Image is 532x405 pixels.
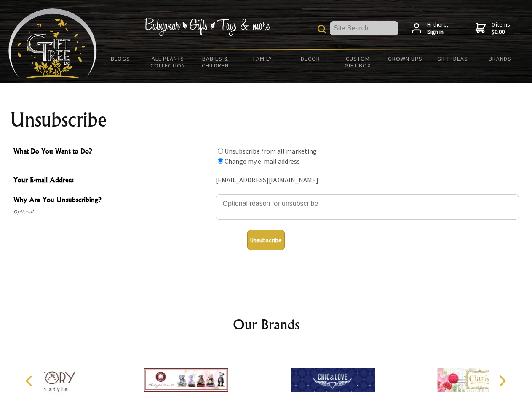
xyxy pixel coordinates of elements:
[144,50,192,74] a: All Plants Collection
[429,50,476,67] a: Gift Ideas
[476,21,510,36] a: 0 items$0.00
[476,50,524,67] a: Brands
[216,194,519,220] textarea: Why Are You Unsubscribing?
[10,110,522,130] h1: Unsubscribe
[17,314,516,335] h2: Our Brands
[381,50,429,67] a: Grown Ups
[144,18,270,36] img: Babywear - Gifts - Toys & more
[225,157,300,165] label: Change my e-mail address
[13,207,211,217] span: Optional
[13,175,211,187] span: Your E-mail Address
[216,174,519,187] div: [EMAIL_ADDRESS][DOMAIN_NAME]
[318,25,326,33] img: product search
[412,21,449,36] a: Hi there,Sign in
[13,194,211,207] span: Why Are You Unsubscribing?
[21,372,40,390] button: Previous
[286,50,334,67] a: Decor
[8,8,97,78] img: Babyware - Gifts - Toys and more...
[225,147,317,155] label: Unsubscribe from all marketing
[492,21,510,36] span: 0 items
[218,158,223,164] input: What Do You Want to Do?
[492,28,510,36] strong: $0.00
[493,372,511,390] button: Next
[13,146,211,158] span: What Do You Want to Do?
[239,50,287,67] a: Family
[334,50,382,74] a: Custom Gift Box
[192,50,239,74] a: Babies & Children
[218,148,223,154] input: What Do You Want to Do?
[247,230,285,250] button: Unsubscribe
[427,28,449,36] strong: Sign in
[330,21,398,35] input: Site Search
[427,21,449,36] span: Hi there,
[97,50,144,67] a: BLOGS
